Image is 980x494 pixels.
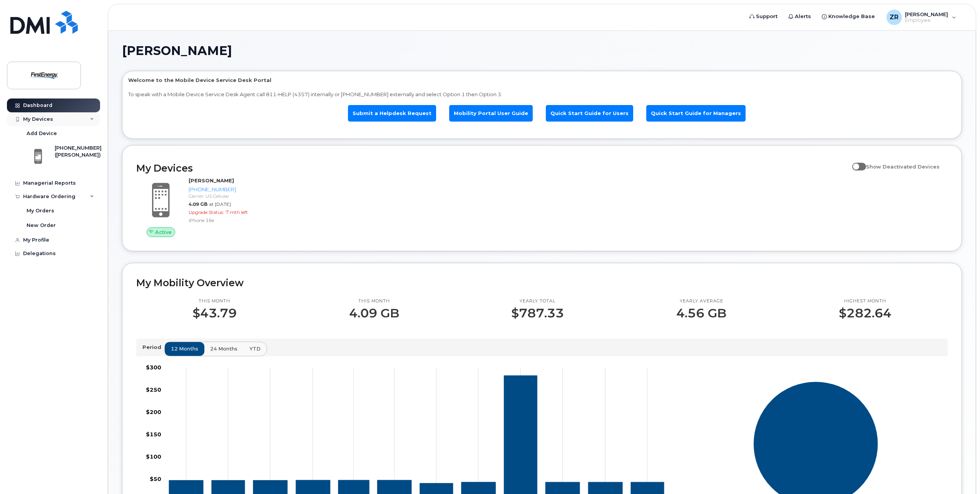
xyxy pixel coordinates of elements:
a: Quick Start Guide for Managers [646,105,746,122]
tspan: $300 [146,364,161,371]
span: 24 months [210,345,237,352]
div: [PHONE_NUMBER] [189,186,329,193]
tspan: $100 [146,453,161,460]
a: Active[PERSON_NAME][PHONE_NUMBER]Carrier: US Cellular4.09 GBat [DATE]Upgrade Status:7 mth leftiPh... [136,177,332,237]
iframe: Messenger Launcher [947,461,974,488]
p: This month [192,298,237,304]
p: Highest month [839,298,891,304]
span: 4.09 GB [189,201,207,207]
p: This month [349,298,399,304]
h2: My Devices [136,162,848,174]
p: Yearly total [511,298,564,304]
h2: My Mobility Overview [136,277,948,289]
tspan: $250 [146,386,161,393]
tspan: $50 [150,476,161,482]
p: 4.56 GB [676,306,726,320]
p: $282.64 [839,306,891,320]
span: Show Deactivated Devices [866,164,940,170]
p: $787.33 [511,306,564,320]
a: Mobility Portal User Guide [449,105,533,122]
input: Show Deactivated Devices [852,159,858,165]
span: 7 mth left [226,209,248,215]
p: Period [142,344,164,351]
p: Yearly average [676,298,726,304]
span: YTD [249,345,261,352]
span: [PERSON_NAME] [122,45,232,57]
p: To speak with a Mobile Device Service Desk Agent call 811-HELP (4357) internally or [PHONE_NUMBER... [128,91,956,98]
p: $43.79 [192,306,237,320]
span: Active [155,229,172,236]
a: Submit a Helpdesk Request [348,105,436,122]
strong: [PERSON_NAME] [189,177,234,184]
tspan: $150 [146,431,161,438]
span: at [DATE] [209,201,231,207]
p: 4.09 GB [349,306,399,320]
span: Upgrade Status: [189,209,224,215]
div: Carrier: US Cellular [189,193,329,199]
a: Quick Start Guide for Users [546,105,633,122]
tspan: $200 [146,409,161,416]
p: Welcome to the Mobile Device Service Desk Portal [128,77,956,84]
div: iPhone 16e [189,217,329,224]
